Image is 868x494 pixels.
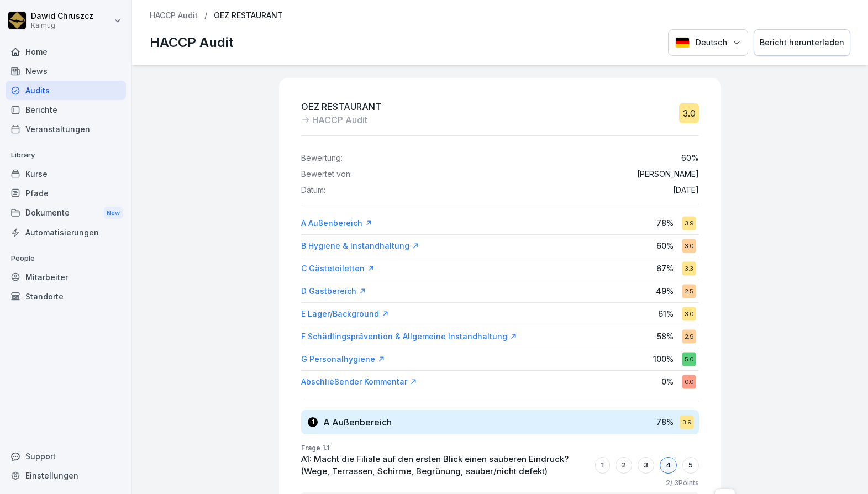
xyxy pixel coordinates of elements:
div: 2.5 [682,284,696,298]
div: 5.0 [682,352,696,366]
div: 4 [660,457,677,474]
div: 3.0 [679,103,699,123]
div: 2 [616,457,632,474]
div: 3.0 [682,239,696,253]
p: 49 % [656,285,674,297]
a: News [6,61,126,81]
button: Language [668,29,748,56]
div: 2.9 [682,329,696,343]
a: B Hygiene & Instandhaltung [301,240,419,251]
a: Home [6,42,126,61]
p: 0 % [661,376,674,387]
a: C Gästetoiletten [301,263,375,274]
p: OEZ RESTAURANT [301,100,381,113]
a: Berichte [6,100,126,119]
p: OEZ RESTAURANT [214,11,283,20]
a: Abschließender Kommentar [301,376,417,387]
p: 61 % [658,308,674,319]
div: 3.9 [682,216,696,230]
a: Audits [6,81,126,100]
a: E Lager/Background [301,308,389,319]
h3: A Außenbereich [323,416,392,428]
p: 2 / 3 Points [666,478,699,488]
p: Datum: [301,186,325,195]
a: Pfade [6,183,126,203]
a: Kurse [6,164,126,183]
div: New [104,207,123,219]
p: Frage 1.1 [301,443,699,453]
p: Library [6,146,126,164]
img: Deutsch [675,37,690,48]
button: Bericht herunterladen [754,29,850,56]
p: / [204,11,207,20]
p: [DATE] [673,186,699,195]
a: DokumenteNew [6,203,126,223]
a: D Gastbereich [301,286,366,297]
div: Dokumente [6,203,126,223]
p: 60 % [656,240,674,251]
a: Veranstaltungen [6,119,126,139]
a: Einstellungen [6,466,126,485]
p: 100 % [653,353,674,365]
p: Bewertet von: [301,170,352,179]
p: Deutsch [695,36,727,49]
p: 78 % [656,416,674,428]
div: 3 [638,457,654,474]
p: People [6,250,126,267]
a: F Schädlingsprävention & Allgemeine Instandhaltung [301,331,517,342]
p: A1: Macht die Filiale auf den ersten Blick einen sauberen Eindruck? (Wege, Terrassen, Schirme, Be... [301,453,590,478]
a: HACCP Audit [150,11,198,20]
p: 58 % [657,330,674,342]
p: 78 % [656,217,674,229]
p: HACCP Audit [312,113,367,127]
div: 1 [308,417,318,427]
a: Automatisierungen [6,223,126,242]
p: Dawid Chruszcz [31,12,93,21]
a: Standorte [6,287,126,306]
p: HACCP Audit [150,33,233,52]
a: G Personalhygiene [301,354,385,365]
p: Bewertung: [301,154,343,163]
div: 5 [682,457,699,474]
div: 1 [595,457,610,474]
p: [PERSON_NAME] [637,170,699,179]
div: 3.0 [682,307,696,320]
a: A Außenbereich [301,218,372,229]
div: Support [6,446,126,466]
div: 3.9 [680,415,693,429]
div: 0.0 [682,375,696,388]
a: Mitarbeiter [6,267,126,287]
p: Kaimug [31,22,93,29]
div: 3.3 [682,261,696,275]
p: 67 % [656,262,674,274]
div: Bericht herunterladen [760,36,844,49]
p: 60 % [681,154,699,163]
